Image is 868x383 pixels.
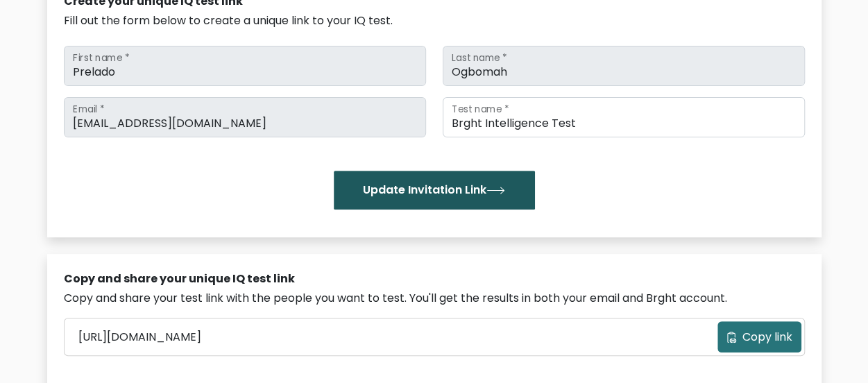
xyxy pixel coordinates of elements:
input: Email [64,97,426,137]
input: First name [64,46,426,86]
span: Copy link [742,329,792,346]
div: Copy and share your unique IQ test link [64,271,805,287]
div: Copy and share your test link with the people you want to test. You'll get the results in both yo... [64,290,805,307]
input: Test name [443,97,805,137]
div: Fill out the form below to create a unique link to your IQ test. [64,12,805,29]
input: Last name [443,46,805,86]
button: Copy link [717,321,801,352]
button: Update Invitation Link [334,171,535,210]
